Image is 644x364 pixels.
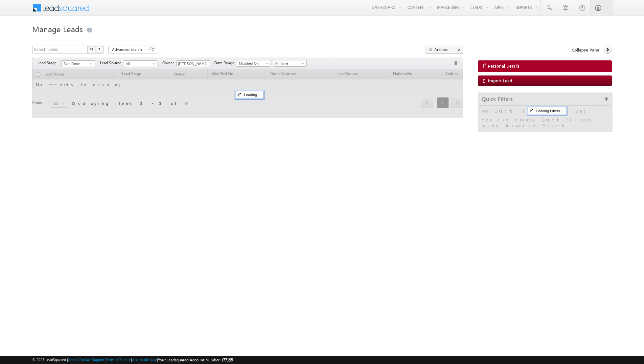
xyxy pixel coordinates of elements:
[90,48,93,51] img: Search
[528,107,566,115] div: Loading Filters...
[273,60,307,67] a: All Time
[100,60,124,66] span: Lead Source
[478,60,612,72] a: Personal Details
[488,78,512,83] span: Import Lead
[158,357,233,362] span: Your Leadsquared Account Number is
[124,61,155,67] span: All
[62,61,93,67] span: Sale Done
[214,60,237,66] span: Date Range
[237,60,270,67] a: Modified On
[68,357,78,362] a: About
[32,24,83,34] span: Manage Leads
[201,61,209,67] a: Show All Items
[112,47,144,53] span: Advanced Search
[98,47,101,52] span: ?
[105,357,131,362] a: Terms of Service
[61,60,95,67] a: Sale Done
[132,357,157,362] a: Acceptable Use
[488,63,519,69] span: Personal Details
[37,60,61,66] span: Lead Stage
[124,60,157,67] a: All
[32,357,233,363] span: © 2025 LeadSquared | | | | |
[236,91,264,99] div: Loading...
[162,60,176,66] span: Owner
[176,60,210,67] input: Type to Search
[223,357,233,362] span: 77195
[273,60,305,66] span: All Time
[79,357,104,362] a: Contact Support
[425,46,463,54] button: Actions
[237,60,268,66] span: Modified On
[96,46,103,54] button: ?
[572,47,600,53] span: Collapse Panel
